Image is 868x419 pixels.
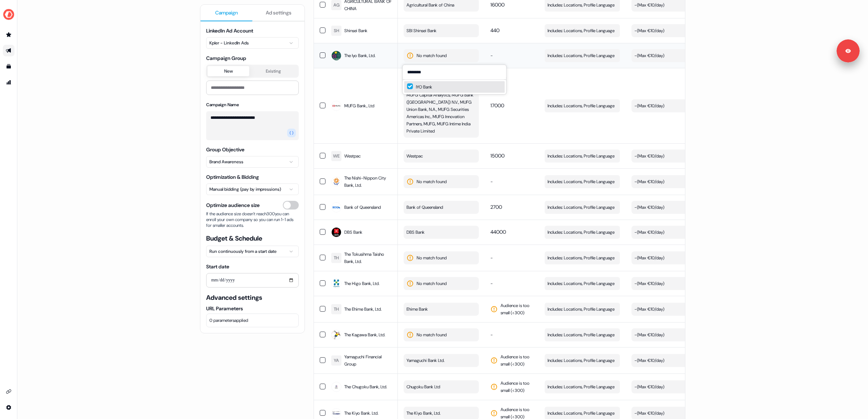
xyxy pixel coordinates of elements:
[3,45,14,56] a: Go to outbound experience
[404,277,479,290] button: No match found
[404,150,479,163] button: Westpac
[206,55,299,62] span: Campaign Group
[344,152,361,160] span: Westpac
[403,80,506,94] div: Suggestions
[249,66,297,76] button: Existing
[631,354,707,367] button: -(Max €10/day)
[407,357,444,364] span: Yamaguchi Bank Ltd.
[490,27,499,34] span: 440
[634,178,664,185] div: - ( Max €10/day )
[3,386,14,397] a: Go to integrations
[490,1,505,8] span: 16000
[548,204,614,211] span: Includes: Locations, Profile Language
[333,152,340,160] div: WE
[548,1,614,9] span: Includes: Locations, Profile Language
[334,357,339,364] div: YA
[545,175,620,188] button: Includes: Locations, Profile Language
[344,280,379,287] span: The Higo Bank, Ltd.
[490,152,505,159] span: 15000
[417,280,447,287] span: No match found
[545,49,620,62] button: Includes: Locations, Profile Language
[404,49,479,62] button: No match found
[501,302,533,316] span: Audience is too small (< 300 )
[208,66,249,76] button: New
[417,52,447,59] span: No match found
[404,328,479,341] button: No match found
[407,77,475,135] span: MUFG, MUFG Investor Services, MUFG Pension & Market Services, MUFG Capital Analytics, MUFG Bank (...
[631,380,707,393] button: -(Max €10/day)
[631,226,707,239] button: -(Max €10/day)
[490,204,502,210] span: 2700
[545,150,620,163] button: Includes: Locations, Profile Language
[545,226,620,239] button: Includes: Locations, Profile Language
[545,354,620,367] button: Includes: Locations, Profile Language
[634,27,664,34] div: - ( Max €10/day )
[545,201,620,214] button: Includes: Locations, Profile Language
[407,204,443,211] span: Bank of Queensland
[206,211,299,228] span: If the audience size doesn’t reach 300 you can enroll your own company so you can run 1-1 ads for...
[206,314,299,327] button: 0 parametersapplied
[545,251,620,264] button: Includes: Locations, Profile Language
[501,380,533,394] span: Audience is too small (< 300 )
[404,354,479,367] button: Yamaguchi Bank Ltd.
[407,229,425,236] span: DBS Bank
[344,353,392,368] span: Yamaguchi Financial Group
[334,27,339,34] div: SH
[206,263,229,270] label: Start date
[631,24,707,37] button: -(Max €10/day)
[407,83,432,91] div: IYO Bank
[404,226,479,239] button: DBS Bank
[206,234,299,243] span: Budget & Schedule
[206,202,260,209] span: Optimize audience size
[548,280,614,287] span: Includes: Locations, Profile Language
[631,49,707,62] button: -(Max €10/day)
[283,201,299,209] button: Optimize audience size
[634,331,664,338] div: - ( Max €10/day )
[634,410,664,417] div: - ( Max €10/day )
[485,43,539,68] td: -
[404,74,479,138] button: MUFG, MUFG Investor Services, MUFG Pension & Market Services, MUFG Capital Analytics, MUFG Bank (...
[631,303,707,316] button: -(Max €10/day)
[344,410,378,417] span: The Kiyo Bank. Ltd.
[548,410,614,417] span: Includes: Locations, Profile Language
[548,52,614,59] span: Includes: Locations, Profile Language
[206,293,299,302] span: Advanced settings
[634,204,664,211] div: - ( Max €10/day )
[404,24,479,37] button: SBI Shinsei Bank
[344,306,382,313] span: The Ehime Bank, Ltd.
[344,52,375,59] span: The Iyo Bank, Ltd.
[634,306,664,313] div: - ( Max €10/day )
[344,251,392,265] span: The Tokusihma Taisho Bank, Ltd.
[206,174,259,180] label: Optimization & Bidding
[548,254,614,262] span: Includes: Locations, Profile Language
[631,201,707,214] button: -(Max €10/day)
[634,1,664,9] div: - ( Max €10/day )
[417,178,447,185] span: No match found
[545,277,620,290] button: Includes: Locations, Profile Language
[407,410,441,417] span: The Kiyo Bank, Ltd.
[548,331,614,338] span: Includes: Locations, Profile Language
[545,380,620,393] button: Includes: Locations, Profile Language
[344,174,392,189] span: The Nishi-Nippon City Bank, Ltd.
[631,251,707,264] button: -(Max €10/day)
[490,102,504,109] span: 17000
[344,331,385,338] span: The Kagawa Bank, Ltd.
[485,322,539,347] td: -
[404,251,479,264] button: No match found
[501,353,533,368] span: Audience is too small (< 300 )
[404,380,479,393] button: Chugoku Bank Ltd
[404,201,479,214] button: Bank of Queensland
[485,245,539,271] td: -
[545,303,620,316] button: Includes: Locations, Profile Language
[344,229,362,236] span: DBS Bank
[215,9,238,16] span: Campaign
[548,357,614,364] span: Includes: Locations, Profile Language
[407,306,428,313] span: Ehime Bank
[485,168,539,195] td: -
[344,27,367,34] span: Shinsei Bank
[3,61,14,72] a: Go to templates
[344,383,387,390] span: The Chugoku Bank, Ltd.
[407,152,423,160] span: Westpac
[490,229,506,235] span: 44000
[344,204,381,211] span: Bank of Queensland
